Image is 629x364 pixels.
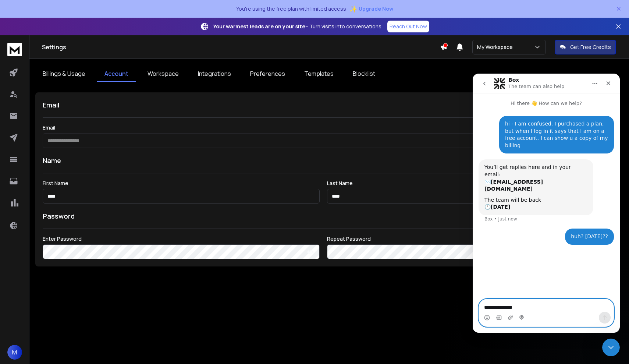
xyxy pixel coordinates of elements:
[213,23,381,30] p: – Turn visits into conversations
[327,236,604,241] label: Repeat Password
[42,43,440,52] h1: Settings
[213,23,305,30] strong: Your warmest leads are on your site
[473,74,620,333] iframe: Intercom live chat
[7,345,22,360] button: M
[43,155,604,166] h1: Name
[43,236,320,241] label: Enter Password
[602,339,620,356] iframe: Intercom live chat
[243,66,292,82] a: Preferences
[43,211,75,221] h1: Password
[390,23,427,30] p: Reach Out Now
[570,43,611,51] p: Get Free Credits
[327,181,604,186] label: Last Name
[555,40,616,54] button: Get Free Credits
[387,21,429,32] a: Reach Out Now
[297,66,341,82] a: Templates
[43,100,604,110] h1: Email
[349,4,357,14] span: ✨
[97,66,136,82] a: Account
[7,43,22,56] img: logo
[477,43,516,51] p: My Workspace
[140,66,186,82] a: Workspace
[345,66,383,82] a: Blocklist
[43,125,604,130] label: Email
[236,5,346,13] p: You're using the free plan with limited access
[359,5,393,13] span: Upgrade Now
[191,66,238,82] a: Integrations
[35,66,93,82] a: Billings & Usage
[43,181,320,186] label: First Name
[349,1,393,16] button: ✨Upgrade Now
